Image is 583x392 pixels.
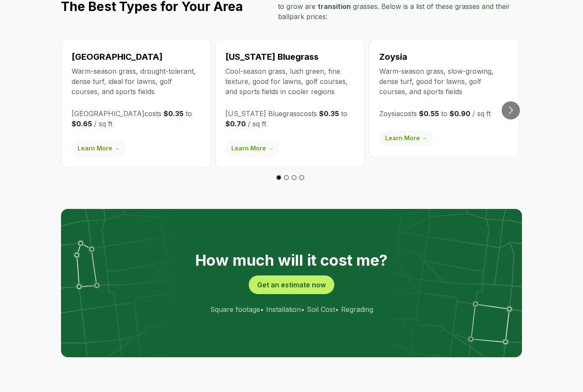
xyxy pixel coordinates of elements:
a: Learn More → [379,131,433,146]
button: Go to next slide [502,101,520,120]
p: Warm-season grass, drought-tolerant, dense turf, ideal for lawns, golf courses, and sports fields [72,66,201,97]
a: Learn More → [225,141,280,156]
strong: $0.70 [225,120,246,128]
strong: $0.65 [72,120,92,128]
p: Warm-season grass, slow-growing, dense turf, good for lawns, golf courses, and sports fields [379,66,508,97]
h3: [GEOGRAPHIC_DATA] [72,51,201,63]
span: transition [318,2,351,11]
strong: $0.55 [419,109,439,118]
strong: $0.35 [319,109,339,118]
a: Learn More → [72,141,126,156]
button: Go to slide 3 [291,175,297,180]
p: Zoysia costs to / sq ft [379,108,508,119]
button: Go to slide 1 [276,175,281,180]
strong: $0.90 [450,109,470,118]
p: [GEOGRAPHIC_DATA] costs to / sq ft [72,108,201,129]
h3: [US_STATE] Bluegrass [225,51,355,63]
strong: $0.35 [164,109,183,118]
img: lot lines graphic [61,209,522,356]
button: Go to slide 4 [299,175,304,180]
p: [US_STATE] Bluegrass costs to / sq ft [225,108,355,129]
button: Go to slide 2 [284,175,289,180]
h3: Zoysia [379,51,508,63]
button: Get an estimate now [249,275,334,294]
p: Cool-season grass, lush green, fine texture, good for lawns, golf courses, and sports fields in c... [225,66,355,97]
